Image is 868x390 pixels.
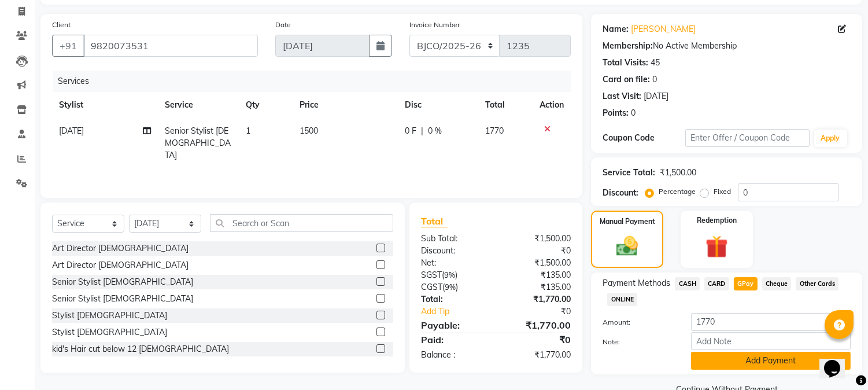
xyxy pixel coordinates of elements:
[412,269,496,281] div: ( )
[607,293,637,306] span: ONLINE
[275,20,291,30] label: Date
[699,233,735,261] img: _gift.svg
[421,125,423,137] span: |
[53,71,579,92] div: Services
[603,277,670,289] span: Payment Methods
[412,333,496,347] div: Paid:
[165,126,231,160] span: Senior Stylist [DEMOGRAPHIC_DATA]
[496,257,580,269] div: ₹1,500.00
[412,293,496,306] div: Total:
[603,57,648,69] div: Total Visits:
[52,20,71,30] label: Client
[210,214,393,232] input: Search or Scan
[52,242,189,255] div: Art Director [DEMOGRAPHIC_DATA]
[603,107,629,119] div: Points:
[533,92,571,118] th: Action
[52,310,167,322] div: Stylist [DEMOGRAPHIC_DATA]
[704,277,729,290] span: CARD
[52,326,167,339] div: Stylist [DEMOGRAPHIC_DATA]
[603,132,685,144] div: Coupon Code
[652,73,657,86] div: 0
[412,281,496,293] div: ( )
[496,281,580,293] div: ₹135.00
[691,352,851,370] button: Add Payment
[246,126,250,136] span: 1
[819,344,856,378] iframe: chat widget
[83,35,258,57] input: Search by Name/Mobile/Email/Code
[59,126,84,136] span: [DATE]
[603,23,629,35] div: Name:
[675,277,700,290] span: CASH
[158,92,239,118] th: Service
[421,215,448,227] span: Total
[412,233,496,245] div: Sub Total:
[412,245,496,257] div: Discount:
[496,349,580,361] div: ₹1,770.00
[496,293,580,306] div: ₹1,770.00
[52,259,189,271] div: Art Director [DEMOGRAPHIC_DATA]
[631,107,636,119] div: 0
[496,269,580,281] div: ₹135.00
[52,35,84,57] button: +91
[412,257,496,269] div: Net:
[293,92,398,118] th: Price
[685,129,809,147] input: Enter Offer / Coupon Code
[478,92,533,118] th: Total
[445,282,456,292] span: 9%
[603,73,650,86] div: Card on file:
[52,92,158,118] th: Stylist
[405,125,416,137] span: 0 F
[644,90,668,102] div: [DATE]
[496,318,580,332] div: ₹1,770.00
[600,216,655,227] label: Manual Payment
[796,277,839,290] span: Other Cards
[603,187,638,199] div: Discount:
[659,186,696,197] label: Percentage
[691,313,851,331] input: Amount
[52,293,193,305] div: Senior Stylist [DEMOGRAPHIC_DATA]
[412,306,510,318] a: Add Tip
[428,125,442,137] span: 0 %
[603,90,641,102] div: Last Visit:
[814,130,847,147] button: Apply
[496,333,580,347] div: ₹0
[603,167,655,179] div: Service Total:
[594,337,682,347] label: Note:
[734,277,758,290] span: GPay
[603,40,653,52] div: Membership:
[594,317,682,328] label: Amount:
[610,234,644,259] img: _cash.svg
[444,270,455,279] span: 9%
[714,186,731,197] label: Fixed
[485,126,504,136] span: 1770
[412,349,496,361] div: Balance :
[239,92,293,118] th: Qty
[300,126,318,136] span: 1500
[409,20,460,30] label: Invoice Number
[412,318,496,332] div: Payable:
[510,306,580,318] div: ₹0
[651,57,660,69] div: 45
[52,276,193,288] div: Senior Stylist [DEMOGRAPHIC_DATA]
[52,343,229,355] div: kid's Hair cut below 12 [DEMOGRAPHIC_DATA]
[697,215,737,226] label: Redemption
[421,282,442,292] span: CGST
[421,270,442,280] span: SGST
[631,23,696,35] a: [PERSON_NAME]
[762,277,792,290] span: Cheque
[660,167,696,179] div: ₹1,500.00
[496,233,580,245] div: ₹1,500.00
[398,92,478,118] th: Disc
[496,245,580,257] div: ₹0
[603,40,851,52] div: No Active Membership
[691,332,851,350] input: Add Note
